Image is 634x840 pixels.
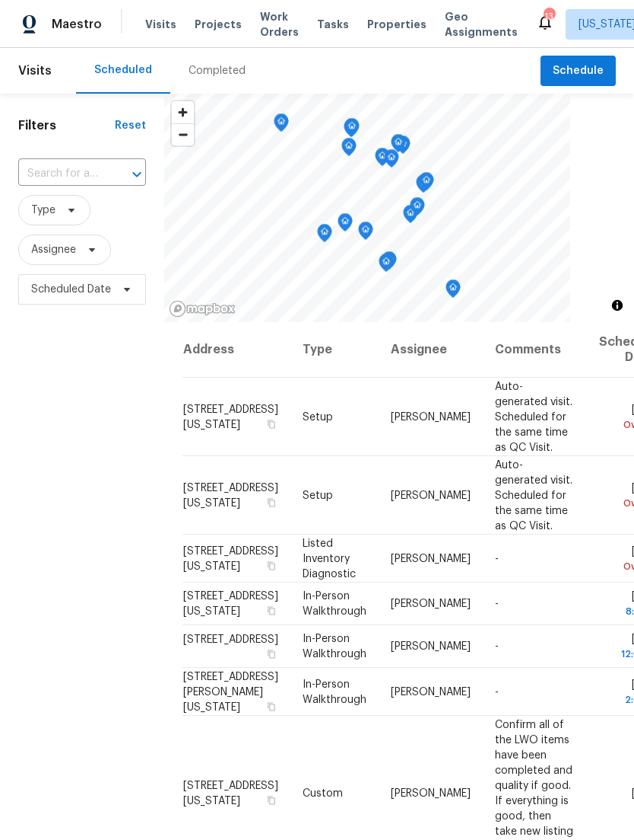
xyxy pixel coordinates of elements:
span: Tasks [317,19,349,30]
span: Work Orders [260,9,299,40]
span: [STREET_ADDRESS][PERSON_NAME][US_STATE] [183,671,278,712]
div: 13 [544,9,554,24]
th: Type [290,322,379,378]
th: Address [182,322,290,378]
span: In-Person Walkthrough [303,679,366,704]
div: Scheduled [94,62,152,78]
div: Reset [115,118,146,133]
span: [STREET_ADDRESS][US_STATE] [183,591,278,617]
div: Map marker [403,205,418,228]
div: Map marker [344,118,360,142]
span: [STREET_ADDRESS][US_STATE] [183,482,278,508]
span: Properties [367,17,426,32]
span: - [495,599,499,609]
button: Copy Address [265,495,278,509]
span: Listed Inventory Diagnostic [303,538,356,579]
div: Map marker [344,119,359,142]
span: [PERSON_NAME] [391,641,471,652]
span: Geo Assignments [445,9,518,40]
div: Map marker [317,224,332,248]
div: Map marker [341,138,357,161]
span: Projects [195,17,242,32]
span: Scheduled Date [31,282,111,297]
div: Completed [189,63,246,78]
span: [PERSON_NAME] [391,411,471,422]
span: [STREET_ADDRESS][US_STATE] [183,545,278,571]
span: Visits [18,54,52,88]
div: Map marker [382,251,397,275]
div: Map marker [338,213,353,237]
h1: Filters [18,118,115,133]
span: [STREET_ADDRESS] [183,634,278,645]
span: [STREET_ADDRESS][US_STATE] [183,780,278,806]
span: Zoom out [172,124,194,145]
span: [PERSON_NAME] [391,490,471,500]
span: - [495,686,499,697]
span: Assignee [31,242,76,257]
div: Map marker [445,279,461,303]
span: - [495,553,499,564]
span: Custom [303,787,343,798]
a: Mapbox homepage [169,300,236,318]
span: [PERSON_NAME] [391,787,471,798]
span: In-Person Walkthrough [303,591,366,617]
span: [PERSON_NAME] [391,553,471,564]
button: Open [126,164,147,185]
div: Map marker [416,174,431,198]
button: Copy Address [265,604,278,618]
span: Maestro [52,17,102,32]
button: Copy Address [265,647,278,661]
button: Zoom in [172,101,194,123]
div: Map marker [384,149,399,173]
canvas: Map [164,94,570,322]
div: Map marker [274,113,289,137]
button: Zoom out [172,123,194,145]
div: Map marker [379,254,394,277]
button: Schedule [540,56,616,87]
span: In-Person Walkthrough [303,634,366,660]
span: Setup [303,411,333,422]
button: Copy Address [265,793,278,806]
input: Search for an address... [18,162,103,186]
span: Type [31,203,55,218]
span: Auto-generated visit. Scheduled for the same time as QC Visit. [495,459,572,531]
span: [PERSON_NAME] [391,686,471,697]
span: Toggle attribution [613,297,622,314]
span: Schedule [553,62,604,81]
span: [STREET_ADDRESS][US_STATE] [183,404,278,430]
div: Map marker [391,134,406,158]
span: [PERSON_NAME] [391,599,471,609]
div: Map marker [358,222,373,245]
th: Comments [483,322,587,378]
div: Map marker [419,172,434,196]
button: Copy Address [265,417,278,430]
th: Assignee [379,322,483,378]
span: Auto-generated visit. Scheduled for the same time as QC Visit. [495,381,572,452]
button: Toggle attribution [608,296,626,315]
div: Map marker [410,197,425,221]
button: Copy Address [265,558,278,572]
span: Setup [303,490,333,500]
span: - [495,641,499,652]
span: Visits [145,17,176,32]
div: Map marker [375,148,390,171]
button: Copy Address [265,699,278,713]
